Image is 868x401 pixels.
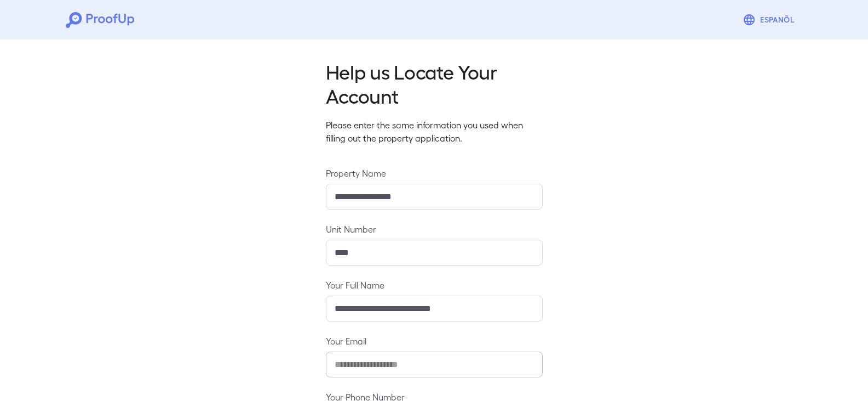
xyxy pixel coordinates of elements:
[326,59,543,108] h2: Help us Locate Your Account
[326,279,543,291] label: Your Full Name
[326,118,543,145] p: Please enter the same information you used when filling out the property application.
[326,167,543,179] label: Property Name
[326,223,543,235] label: Unit Number
[738,9,802,31] button: Espanõl
[326,335,543,347] label: Your Email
